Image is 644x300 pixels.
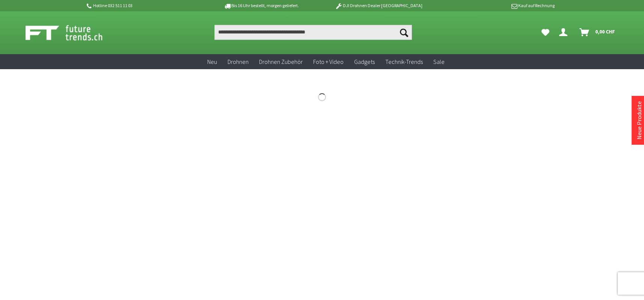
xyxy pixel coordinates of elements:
[385,58,423,65] span: Technik-Trends
[428,54,450,70] a: Sale
[354,58,375,65] span: Gadgets
[308,54,349,70] a: Foto + Video
[576,25,619,40] a: Warenkorb
[203,1,320,10] p: Bis 16 Uhr bestellt, morgen geliefert.
[222,54,254,70] a: Drohnen
[214,25,412,40] input: Produkt, Marke, Kategorie, EAN, Artikelnummer…
[433,58,445,65] span: Sale
[538,25,553,40] a: Meine Favoriten
[320,1,437,10] p: DJI Drohnen Dealer [GEOGRAPHIC_DATA]
[313,58,344,65] span: Foto + Video
[437,1,555,10] p: Kauf auf Rechnung
[26,23,119,42] img: Shop Futuretrends - zur Startseite wechseln
[349,54,380,70] a: Gadgets
[202,54,222,70] a: Neu
[207,58,217,65] span: Neu
[635,101,643,139] a: Neue Produkte
[228,58,249,65] span: Drohnen
[380,54,428,70] a: Technik-Trends
[259,58,303,65] span: Drohnen Zubehör
[556,25,573,40] a: Dein Konto
[396,25,412,40] button: Suchen
[86,1,203,10] p: Hotline 032 511 11 03
[595,26,615,38] span: 0,00 CHF
[254,54,308,70] a: Drohnen Zubehör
